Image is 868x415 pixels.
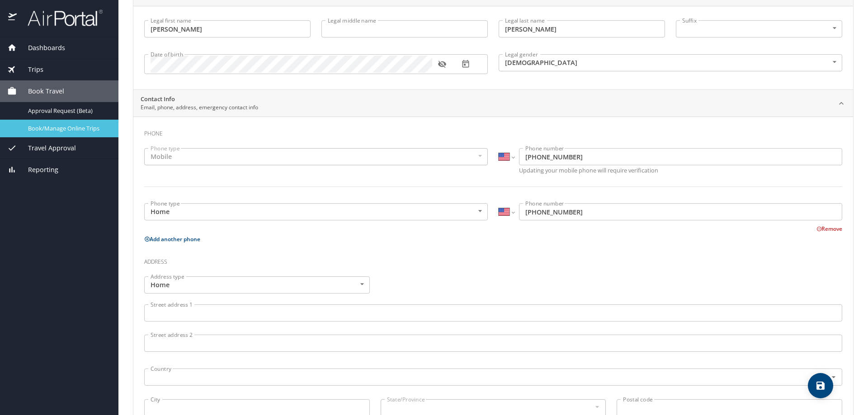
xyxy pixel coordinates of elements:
div: Basic InfoLegal name, date of birth and gender must match the traveler's government-issued identi... [133,6,853,89]
h3: Phone [144,124,842,139]
button: Open [828,372,839,382]
div: Mobile [144,148,488,165]
p: Updating your mobile phone will require verification [519,168,842,173]
h3: Address [144,252,842,267]
div: [DEMOGRAPHIC_DATA] [499,54,842,71]
span: Book/Manage Online Trips [28,124,108,133]
span: Approval Request (Beta) [28,107,108,115]
img: icon-airportal.png [8,9,18,27]
button: Add another phone [144,235,200,243]
span: Book Travel [17,86,64,96]
span: Reporting [17,165,58,175]
span: Travel Approval [17,143,76,153]
img: airportal-logo.png [18,9,103,27]
p: Email, phone, address, emergency contact info [141,103,258,112]
div: ​ [676,20,842,37]
button: save [808,373,833,398]
span: Trips [17,65,43,75]
span: Dashboards [17,43,65,53]
div: Home [144,203,488,220]
button: Remove [816,225,842,233]
h2: Contact Info [141,95,258,104]
div: Contact InfoEmail, phone, address, emergency contact info [133,90,853,117]
div: Home [144,276,370,294]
